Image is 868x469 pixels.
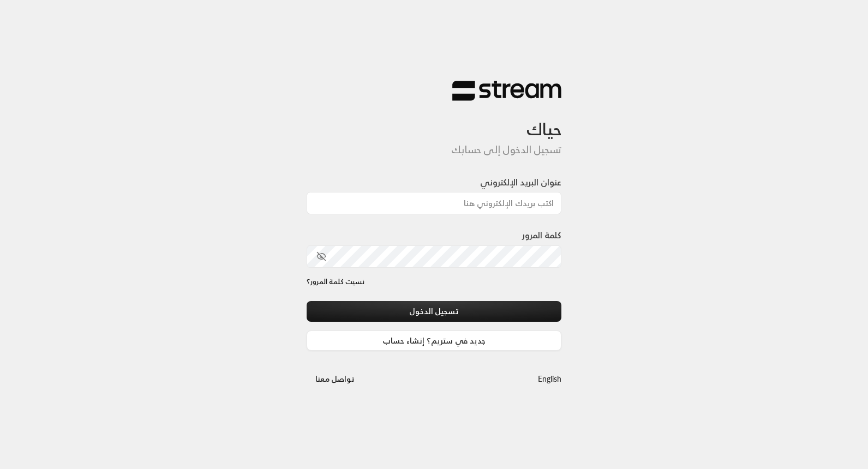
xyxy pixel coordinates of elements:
a: نسيت كلمة المرور؟ [307,276,364,287]
a: English [538,369,561,389]
label: كلمة المرور [522,229,561,242]
h3: حياك [307,101,562,139]
input: اكتب بريدك الإلكتروني هنا [307,192,562,214]
label: عنوان البريد الإلكتروني [480,176,561,189]
a: جديد في ستريم؟ إنشاء حساب [307,330,562,351]
button: تسجيل الدخول [307,301,562,321]
img: Stream Logo [452,80,561,101]
h5: تسجيل الدخول إلى حسابك [307,144,562,156]
button: تواصل معنا [307,369,364,389]
a: تواصل معنا [307,372,364,386]
button: toggle password visibility [312,247,331,266]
